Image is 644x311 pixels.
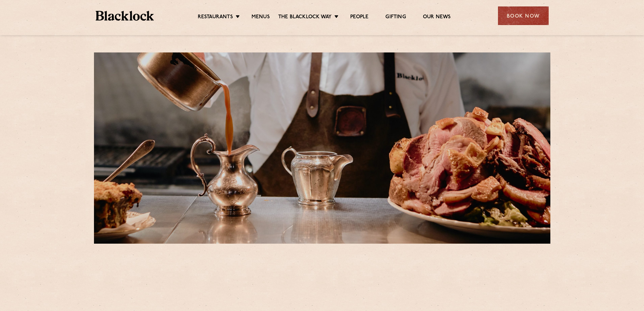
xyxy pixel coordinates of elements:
a: People [350,14,368,21]
a: The Blacklock Way [278,14,332,21]
img: BL_Textured_Logo-footer-cropped.svg [96,11,154,21]
a: Menus [252,14,270,21]
a: Our News [423,14,451,21]
a: Gifting [385,14,406,21]
div: Book Now [498,6,549,25]
a: Restaurants [198,14,233,21]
